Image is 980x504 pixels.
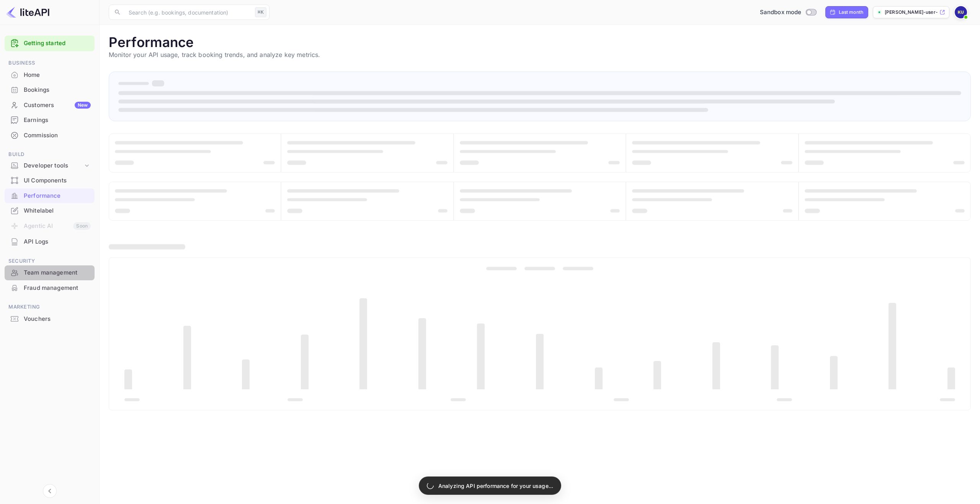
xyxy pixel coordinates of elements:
[5,159,95,172] div: Developer tools
[5,83,95,98] div: Bookings
[5,203,95,218] div: Whitelabel
[5,113,95,128] div: Earnings
[5,189,95,203] a: Performance
[109,34,971,50] h1: Performance
[5,150,95,159] span: Build
[760,8,802,17] span: Sandbox mode
[24,116,91,125] div: Earnings
[24,39,91,48] a: Getting started
[5,257,95,265] span: Security
[5,281,95,295] a: Fraud management
[24,71,91,80] div: Home
[5,128,95,142] a: Commission
[5,265,95,280] a: Team management
[825,6,869,18] div: Click to change the date range period
[5,234,95,249] a: API Logs
[6,6,49,18] img: LiteAPI logo
[5,128,95,143] div: Commission
[5,265,95,280] div: Team management
[24,101,91,110] div: Customers
[5,173,95,187] a: UI Components
[5,312,95,327] div: Vouchers
[24,131,91,140] div: Commission
[24,192,91,200] div: Performance
[5,98,95,112] a: CustomersNew
[5,173,95,188] div: UI Components
[5,281,95,296] div: Fraud management
[24,206,91,215] div: Whitelabel
[109,50,971,59] p: Monitor your API usage, track booking trends, and analyze key metrics.
[24,86,91,94] div: Bookings
[43,484,57,498] button: Collapse navigation
[5,234,95,249] div: API Logs
[5,98,95,113] div: CustomersNew
[5,203,95,218] a: Whitelabel
[438,482,553,490] p: Analyzing API performance for your usage...
[255,7,266,17] div: ⌘K
[5,68,95,82] a: Home
[757,8,819,17] div: Switch to Production mode
[5,83,95,97] a: Bookings
[5,303,95,311] span: Marketing
[24,315,91,324] div: Vouchers
[839,9,864,16] div: Last month
[885,9,938,16] p: [PERSON_NAME]-user-nxcbp.nuit...
[24,237,91,246] div: API Logs
[5,68,95,83] div: Home
[5,36,95,51] div: Getting started
[24,284,91,293] div: Fraud management
[124,5,252,20] input: Search (e.g. bookings, documentation)
[24,176,91,185] div: UI Components
[5,189,95,203] div: Performance
[5,59,95,67] span: Business
[24,161,83,170] div: Developer tools
[5,312,95,326] a: Vouchers
[955,6,967,18] img: Kasper User
[5,113,95,127] a: Earnings
[24,268,91,277] div: Team management
[75,102,91,109] div: New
